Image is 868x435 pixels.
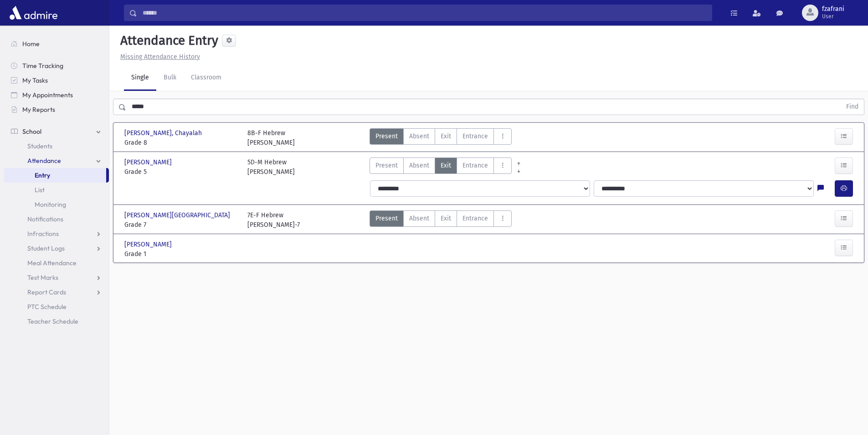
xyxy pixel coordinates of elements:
[27,142,52,150] span: Students
[370,157,512,177] div: AttTypes
[462,131,488,141] span: Entrance
[27,288,66,296] span: Report Cards
[4,183,109,197] a: List
[124,138,238,147] span: Grade 8
[27,273,58,282] span: Test Marks
[4,153,109,168] a: Attendance
[124,240,174,249] span: [PERSON_NAME]
[124,210,232,220] span: [PERSON_NAME][GEOGRAPHIC_DATA]
[27,215,63,223] span: Notifications
[4,139,109,153] a: Students
[409,214,429,223] span: Absent
[184,65,229,91] a: Classroom
[124,249,238,259] span: Grade 1
[35,171,50,179] span: Entry
[375,214,398,223] span: Present
[4,241,109,256] a: Student Logs
[22,91,73,99] span: My Appointments
[137,5,712,21] input: Search
[441,131,451,141] span: Exit
[247,157,295,177] div: 5D-M Hebrew [PERSON_NAME]
[4,102,109,117] a: My Reports
[4,88,109,102] a: My Appointments
[247,210,300,230] div: 7E-F Hebrew [PERSON_NAME]-7
[462,161,488,170] span: Entrance
[441,214,451,223] span: Exit
[4,314,109,329] a: Teacher Schedule
[4,256,109,270] a: Meal Attendance
[124,65,156,91] a: Single
[124,128,204,138] span: [PERSON_NAME], Chayalah
[822,13,844,20] span: User
[124,167,238,177] span: Grade 5
[4,197,109,212] a: Monitoring
[4,226,109,241] a: Infractions
[375,161,398,170] span: Present
[22,127,41,136] span: School
[841,99,864,115] button: Find
[4,285,109,299] a: Report Cards
[27,259,77,267] span: Meal Attendance
[462,214,488,223] span: Entrance
[120,53,200,61] u: Missing Attendance History
[370,210,512,230] div: AttTypes
[35,200,66,209] span: Monitoring
[375,131,398,141] span: Present
[117,33,218,48] h5: Attendance Entry
[4,37,109,51] a: Home
[247,128,295,147] div: 8B-F Hebrew [PERSON_NAME]
[4,270,109,285] a: Test Marks
[22,76,48,84] span: My Tasks
[7,4,60,22] img: AdmirePro
[441,161,451,170] span: Exit
[409,161,429,170] span: Absent
[27,244,65,252] span: Student Logs
[27,303,67,311] span: PTC Schedule
[156,65,184,91] a: Bulk
[409,131,429,141] span: Absent
[370,128,512,147] div: AttTypes
[22,105,55,114] span: My Reports
[4,58,109,73] a: Time Tracking
[822,5,844,13] span: fzafrani
[4,73,109,88] a: My Tasks
[124,157,174,167] span: [PERSON_NAME]
[27,317,78,325] span: Teacher Schedule
[4,299,109,314] a: PTC Schedule
[27,157,61,165] span: Attendance
[117,53,200,61] a: Missing Attendance History
[22,40,40,48] span: Home
[4,124,109,139] a: School
[35,186,45,194] span: List
[124,220,238,230] span: Grade 7
[4,212,109,226] a: Notifications
[4,168,106,183] a: Entry
[22,62,63,70] span: Time Tracking
[27,230,59,238] span: Infractions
